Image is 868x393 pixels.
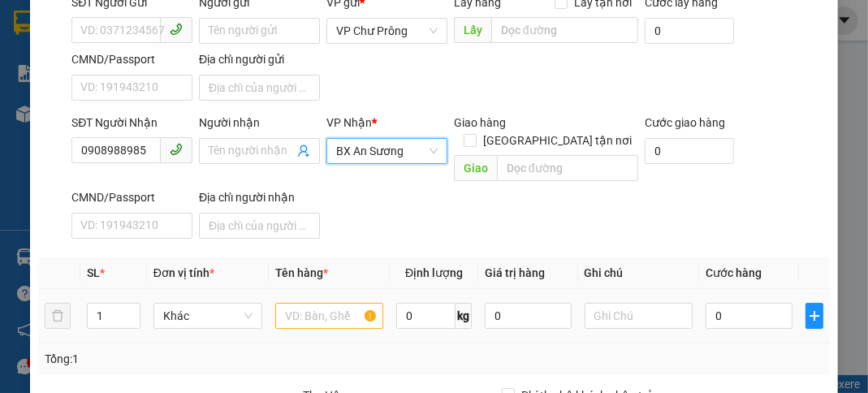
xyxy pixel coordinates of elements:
[11,45,59,61] strong: Sài Gòn:
[405,266,463,279] span: Định lượng
[199,188,320,206] div: Địa chỉ người nhận
[199,213,320,239] input: Địa chỉ của người nhận
[71,188,192,206] div: CMND/Passport
[170,23,183,36] span: phone
[336,139,438,163] span: BX An Sương
[275,303,384,329] input: VD: Bàn, Ghế
[153,266,214,279] span: Đơn vị tính
[336,19,438,43] span: VP Chư Prông
[326,116,372,129] span: VP Nhận
[497,155,638,181] input: Dọc đường
[645,18,734,44] input: Cước lấy hàng
[806,309,823,322] span: plus
[585,303,693,329] input: Ghi Chú
[11,45,89,76] strong: 0931 600 979
[95,45,196,61] strong: [PERSON_NAME]:
[199,75,320,101] input: Địa chỉ của người gửi
[95,79,175,94] strong: 0901 933 179
[645,138,734,164] input: Cước giao hàng
[45,303,71,329] button: delete
[275,266,328,279] span: Tên hàng
[199,50,320,68] div: Địa chỉ người gửi
[805,303,823,329] button: plus
[11,106,81,129] span: VP GỬI:
[485,266,545,279] span: Giá trị hàng
[170,143,183,156] span: phone
[578,257,700,289] th: Ghi chú
[477,132,638,149] span: [GEOGRAPHIC_DATA] tận nơi
[71,114,192,132] div: SĐT Người Nhận
[199,114,320,132] div: Người nhận
[163,304,253,328] span: Khác
[456,303,472,329] span: kg
[454,17,491,43] span: Lấy
[71,50,192,68] div: CMND/Passport
[454,116,506,129] span: Giao hàng
[45,350,336,368] div: Tổng: 1
[645,116,725,129] label: Cước giao hàng
[86,106,209,129] span: VP Chư Prông
[45,15,202,38] span: ĐỨC ĐẠT GIA LAI
[491,17,638,43] input: Dọc đường
[454,155,497,181] span: Giao
[11,79,90,94] strong: 0901 936 968
[706,266,762,279] span: Cước hàng
[485,303,571,329] input: 0
[95,45,226,76] strong: 0901 900 568
[297,145,310,158] span: user-add
[87,266,100,279] span: SL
